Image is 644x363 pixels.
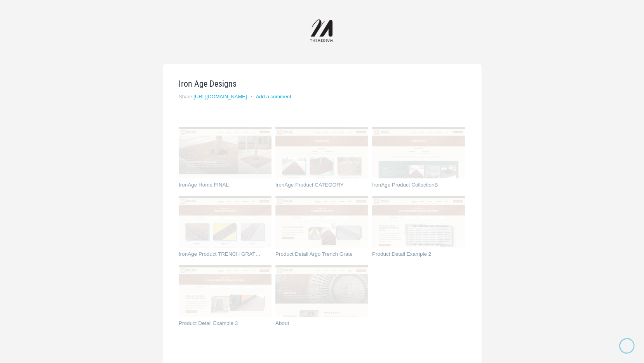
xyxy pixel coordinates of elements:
a: IronAge Home FINAL [179,182,262,190]
a: Product Detail Argo Trench Grate [275,251,359,259]
a: About [275,321,359,328]
img: themediumnet_kxeth4_thumb.jpg [275,196,368,248]
h1: Iron Age Designs [179,80,465,88]
img: themediumnet_ezqicw_thumb.jpg [372,127,465,179]
a: IronAge Product TRENCH GRATES [179,251,262,259]
h2: Share: [179,94,465,99]
a: Product Detail Example 3 [179,321,262,328]
img: themediumnet_sd1yru_v2_thumb.jpg [179,196,272,248]
a: Add a comment [256,94,291,99]
a: [URL][DOMAIN_NAME] [193,94,247,99]
small: • [251,94,252,99]
img: themediumnet_q3ys6y_thumb.jpg [275,127,368,179]
a: IronAge Product CATEGORY [275,182,359,190]
a: Product Detail Example 2 [372,251,456,259]
a: IronAge Product CollectionB [372,182,456,190]
img: themediumnet_rgmjew_thumb.jpg [179,127,272,179]
img: themediumnet_ib0644_thumb.jpg [275,265,368,317]
img: themediumnet-logo_20140702131735.png [310,19,334,43]
img: themediumnet_dplkcg_thumb.jpg [179,265,272,317]
img: themediumnet_ppfytl_thumb.jpg [372,196,465,248]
